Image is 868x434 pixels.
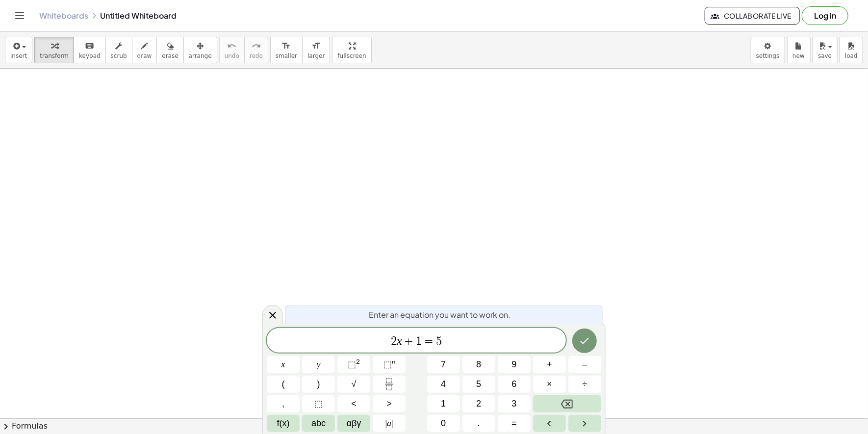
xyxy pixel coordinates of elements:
span: f(x) [277,417,290,430]
button: settings [751,37,785,63]
span: erase [162,52,178,59]
span: save [818,52,832,59]
span: Enter an equation you want to work on. [369,309,511,321]
button: Backspace [533,395,601,412]
span: 0 [441,417,446,430]
button: fullscreen [332,37,371,63]
span: x [281,358,285,371]
button: arrange [183,37,217,63]
span: ⬚ [348,359,356,369]
button: Right arrow [568,415,601,432]
button: 1 [427,395,460,412]
button: y [302,356,335,373]
span: 5 [436,335,442,347]
button: Superscript [373,356,406,373]
span: scrub [111,52,127,59]
i: redo [252,40,261,52]
button: Placeholder [302,395,335,412]
span: fullscreen [337,52,366,59]
span: undo [225,52,239,59]
button: new [787,37,811,63]
button: load [840,37,863,63]
span: αβγ [347,417,361,430]
span: a [385,417,393,430]
button: save [813,37,838,63]
span: 4 [441,378,446,391]
i: format_size [281,40,291,52]
span: y [317,358,321,371]
span: √ [352,378,357,391]
span: 5 [476,378,481,391]
button: transform [34,37,74,63]
span: smaller [276,52,297,59]
span: – [582,358,587,371]
sup: 2 [356,358,360,365]
span: 1 [416,335,422,347]
button: Greek alphabet [337,415,370,432]
span: arrange [189,52,212,59]
span: | [391,418,393,428]
span: larger [307,52,325,59]
span: insert [10,52,27,59]
button: x [267,356,300,373]
button: 0 [427,415,460,432]
span: × [547,378,552,391]
span: settings [756,52,780,59]
button: Absolute value [373,415,406,432]
span: transform [40,52,69,59]
button: 8 [462,356,495,373]
span: = [511,417,517,430]
span: 9 [511,358,516,371]
button: 5 [462,376,495,393]
sup: n [392,358,395,365]
button: Plus [533,356,566,373]
button: Left arrow [533,415,566,432]
button: Greater than [373,395,406,412]
span: new [792,52,805,59]
button: Collaborate Live [705,7,800,25]
span: draw [137,52,152,59]
span: 8 [476,358,481,371]
span: 1 [441,397,446,410]
button: Less than [337,395,370,412]
button: Toggle navigation [12,8,27,24]
button: erase [156,37,183,63]
button: scrub [105,37,132,63]
span: < [351,397,357,410]
span: ) [317,378,320,391]
span: + [402,335,416,347]
button: Functions [267,415,300,432]
button: format_sizesmaller [270,37,303,63]
button: 7 [427,356,460,373]
i: undo [227,40,236,52]
i: format_size [311,40,321,52]
span: | [385,418,387,428]
button: ) [302,376,335,393]
button: 4 [427,376,460,393]
span: 2 [476,397,481,410]
button: Equals [498,415,531,432]
button: . [462,415,495,432]
span: 6 [511,378,516,391]
button: Done [572,329,597,353]
button: Alphabet [302,415,335,432]
span: Collaborate Live [713,11,791,20]
var: x [397,334,402,347]
button: Log in [802,6,848,25]
span: 7 [441,358,446,371]
span: . [478,417,480,430]
button: Fraction [373,376,406,393]
button: undoundo [219,37,245,63]
span: redo [250,52,263,59]
button: 3 [498,395,531,412]
span: ⬚ [383,359,392,369]
span: 3 [511,397,516,410]
button: Times [533,376,566,393]
button: 9 [498,356,531,373]
span: ⬚ [314,397,323,410]
button: 6 [498,376,531,393]
button: Square root [337,376,370,393]
span: keypad [79,52,101,59]
button: ( [267,376,300,393]
i: keyboard [85,40,94,52]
